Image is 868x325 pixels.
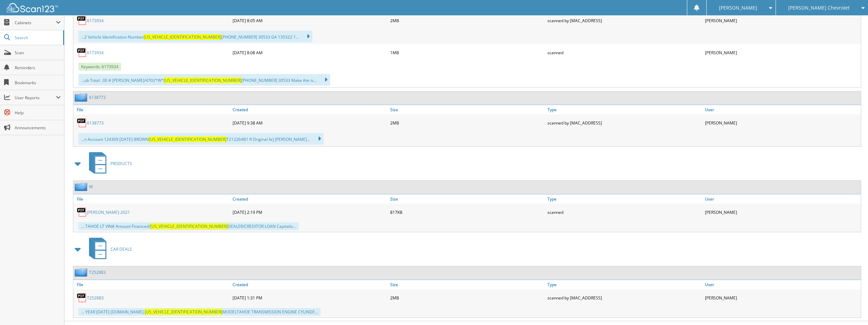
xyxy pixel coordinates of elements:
div: 1MB [388,46,546,59]
a: 6173934 [87,18,104,24]
div: scanned by [MAC_ADDRESS] [546,116,703,130]
a: User [703,105,861,114]
a: Size [388,105,546,114]
div: [DATE] 9:38 AM [231,116,388,130]
div: 817KB [388,205,546,219]
a: T252883 [87,295,104,301]
a: Created [231,194,388,204]
img: folder2.png [75,268,89,277]
span: CAR DEALS [111,246,132,252]
img: PDF.png [77,15,87,26]
img: scan123-logo-white.svg [7,3,58,12]
div: [PERSON_NAME] [703,14,861,27]
span: Help [15,110,61,116]
div: [DATE] 8:08 AM [231,46,388,59]
a: CAR DEALS [85,236,132,263]
img: PDF.png [77,118,87,128]
span: Bookmarks [15,80,61,86]
span: [US_VEHICLE_IDENTIFICATION_NUMBER] [145,309,222,315]
div: 2MB [388,291,546,305]
a: File [73,280,231,289]
span: Scan [15,50,61,56]
a: File [73,105,231,114]
div: ... YEAR [DATE] [DOMAIN_NAME]. MOOELTAHOE TRANSMISSION ENGINE CYLINDE... [78,308,321,316]
div: [DATE] 1:31 PM [231,291,388,305]
span: PRODUCTS [111,161,132,166]
a: Type [546,105,703,114]
a: Created [231,105,388,114]
span: Cabinets [15,20,56,26]
a: File [73,194,231,204]
a: Size [388,194,546,204]
div: 2MB [388,14,546,27]
span: [US_VEHICLE_IDENTIFICATION_NUMBER] [149,136,226,142]
div: ...2 Vehicle Identification Number [PHONE_NUMBER] 30533 GA 135322 1... [78,31,312,42]
div: scanned [546,205,703,219]
img: PDF.png [77,47,87,58]
span: Search [15,35,60,41]
div: 2MB [388,116,546,130]
div: scanned by [MAC_ADDRESS] [546,291,703,305]
a: User [703,280,861,289]
a: Created [231,280,388,289]
a: W [89,184,93,190]
span: Keywords: 6173934 [78,63,121,71]
iframe: Chat Widget [834,292,868,325]
a: PRODUCTS [85,150,132,177]
a: 6173934 [87,50,104,56]
a: 6138773 [89,94,106,100]
span: [US_VEHICLE_IDENTIFICATION_NUMBER] [150,223,228,229]
div: [PERSON_NAME] [703,116,861,130]
span: Announcements [15,125,61,131]
span: [US_VEHICLE_IDENTIFICATION_NUMBER] [144,34,221,40]
a: Type [546,280,703,289]
a: 6138773 [87,120,104,126]
div: ...n Account 124309 [DATE] BROWN T212264B1 R Original fe] [PERSON_NAME]... [78,133,324,145]
img: PDF.png [77,293,87,303]
a: T252883 [89,269,106,275]
img: PDF.png [77,207,87,217]
div: [PERSON_NAME] [703,46,861,59]
a: Size [388,280,546,289]
div: scanned by [MAC_ADDRESS] [546,14,703,27]
a: Type [546,194,703,204]
div: [DATE] 2:19 PM [231,205,388,219]
div: [PERSON_NAME] [703,205,861,219]
div: [DATE] 8:05 AM [231,14,388,27]
div: [PERSON_NAME] [703,291,861,305]
img: folder2.png [75,93,89,102]
div: ... TAHOE LT VIN# Amount Financed/ DEALER/CREDITOR LOAN Capitaliz... [78,222,299,230]
a: [PERSON_NAME]-2021 [87,209,130,215]
div: ...ub Total: .00 # [PERSON_NAME]/4702*W* [PHONE_NUMBER] 30533 Make Ate is... [78,74,330,86]
span: Reminders [15,65,61,71]
a: User [703,194,861,204]
div: scanned [546,46,703,59]
span: User Reports [15,95,56,101]
span: [PERSON_NAME] [719,6,757,10]
span: [US_VEHICLE_IDENTIFICATION_NUMBER] [164,77,241,83]
img: folder2.png [75,182,89,191]
span: [PERSON_NAME] Chevrolet [788,6,850,10]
